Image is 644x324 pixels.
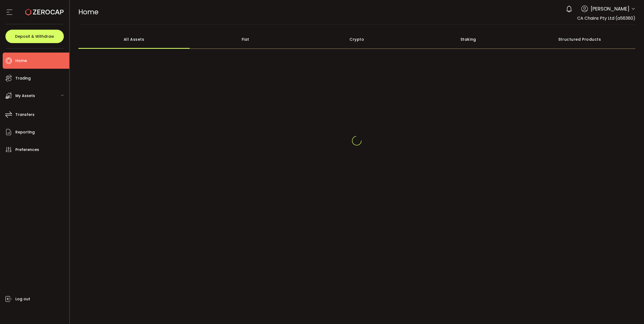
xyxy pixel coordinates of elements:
[78,7,98,17] span: Home
[15,35,54,38] span: Deposit & Withdraw
[15,74,31,82] span: Trading
[15,57,27,65] span: Home
[301,30,413,49] div: Crypto
[15,295,30,303] span: Log out
[78,30,190,49] div: All Assets
[591,5,629,12] span: [PERSON_NAME]
[15,92,35,100] span: My Assets
[190,30,301,49] div: Fiat
[524,30,636,49] div: Structured Products
[15,128,35,136] span: Reporting
[5,30,64,43] button: Deposit & Withdraw
[413,30,524,49] div: Staking
[15,146,39,154] span: Preferences
[577,15,635,21] span: CA Chains Pty Ltd (a56360)
[15,111,34,119] span: Transfers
